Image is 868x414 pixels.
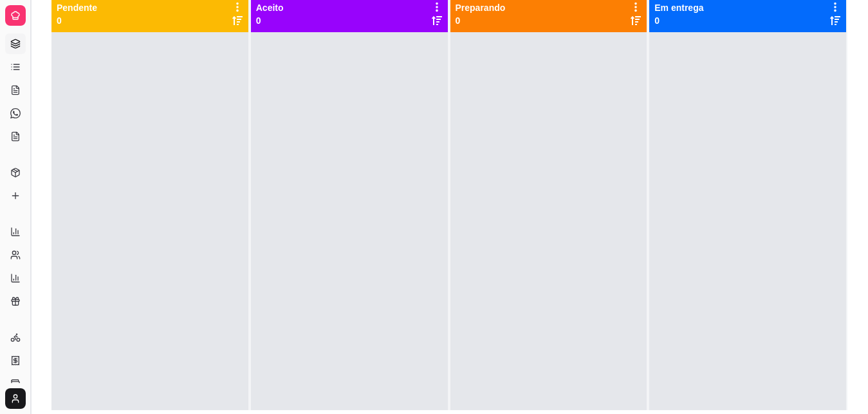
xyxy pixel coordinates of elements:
p: 0 [456,14,506,27]
p: Em entrega [654,1,703,14]
p: 0 [57,14,97,27]
p: 0 [654,14,703,27]
p: Aceito [256,1,284,14]
p: Pendente [57,1,97,14]
p: 0 [256,14,284,27]
p: Preparando [456,1,506,14]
